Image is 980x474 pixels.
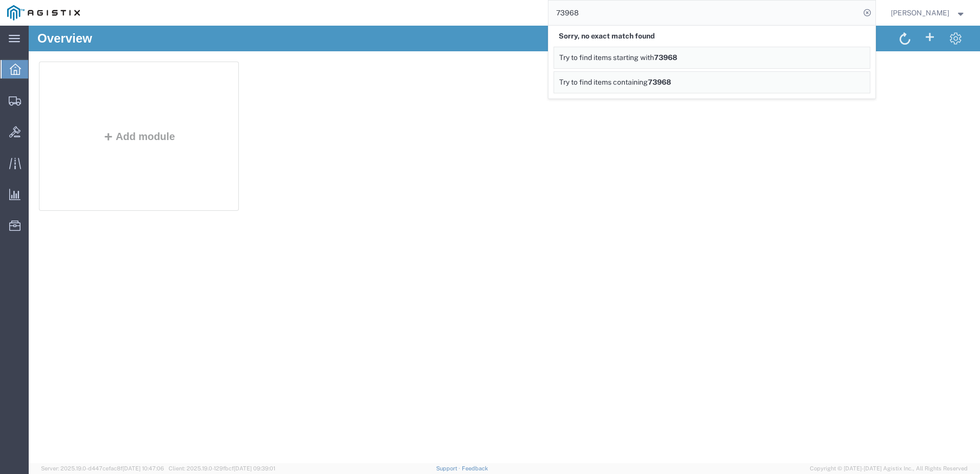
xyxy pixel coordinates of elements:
[810,464,968,473] span: Copyright © [DATE]-[DATE] Agistix Inc., All Rights Reserved
[462,465,488,471] a: Feedback
[890,7,966,19] button: [PERSON_NAME]
[654,53,677,62] span: 73968
[891,7,949,18] span: Dylan Jewell
[548,1,860,25] input: Search for shipment number, reference number
[7,5,80,21] img: logo
[234,465,275,471] span: [DATE] 09:39:01
[71,105,150,116] button: Add module
[559,78,648,86] span: Try to find items containing
[648,78,671,86] span: 73968
[122,465,164,471] span: [DATE] 10:47:06
[29,26,980,463] iframe: FS Legacy Container
[41,465,164,471] span: Server: 2025.19.0-d447cefac8f
[169,465,275,471] span: Client: 2025.19.0-129fbcf
[554,26,870,47] div: Sorry, no exact match found
[559,53,654,62] span: Try to find items starting with
[436,465,462,471] a: Support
